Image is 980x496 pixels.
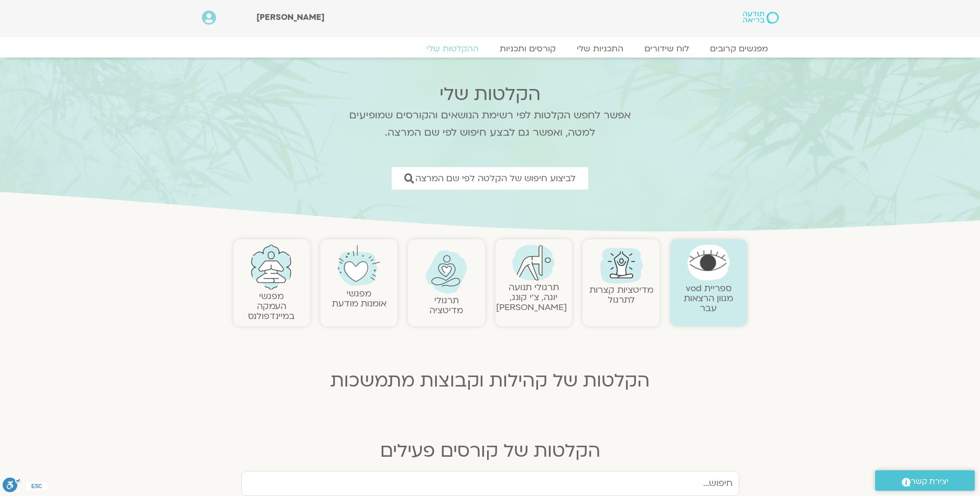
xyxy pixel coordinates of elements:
[233,370,747,391] h2: הקלטות של קהילות וקבוצות מתמשכות
[415,173,576,183] span: לביצוע חיפוש של הקלטה לפי שם המרצה
[684,282,733,314] a: ספריית vodמגוון הרצאות עבר
[875,470,975,491] a: יצירת קשר
[256,12,325,23] span: [PERSON_NAME]
[392,167,588,190] a: לביצוע חיפוש של הקלטה לפי שם המרצה
[336,84,645,105] h2: הקלטות שלי
[699,43,779,54] a: מפגשים קרובים
[496,281,567,313] a: תרגולי תנועהיוגה, צ׳י קונג, [PERSON_NAME]
[332,288,386,310] a: מפגשיאומנות מודעת
[202,43,779,54] nav: Menu
[566,43,634,54] a: התכניות שלי
[233,440,747,461] h2: הקלטות של קורסים פעילים
[416,43,489,54] a: ההקלטות שלי
[489,43,566,54] a: קורסים ותכניות
[911,475,949,489] span: יצירת קשר
[589,284,653,306] a: מדיטציות קצרות לתרגול
[248,290,295,322] a: מפגשיהעמקה במיינדפולנס
[336,107,645,141] p: אפשר לחפש הקלטות לפי רשימת הנושאים והקורסים שמופיעים למטה, ואפשר גם לבצע חיפוש לפי שם המרצה.
[634,43,699,54] a: לוח שידורים
[241,471,739,496] input: חיפוש...
[429,294,463,316] a: תרגולימדיטציה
